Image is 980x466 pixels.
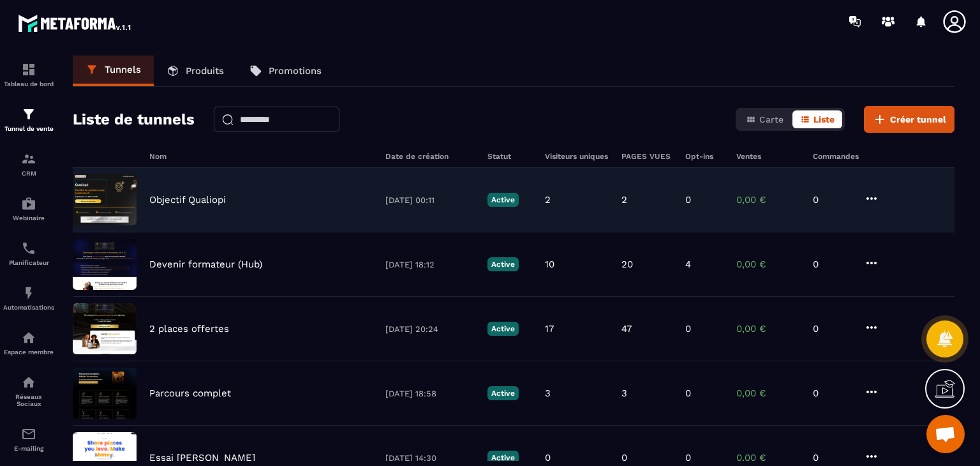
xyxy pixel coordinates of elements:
img: image [73,303,137,354]
p: 3 [621,387,627,399]
p: 2 places offertes [149,323,229,334]
p: 0 [813,194,851,206]
a: Produits [154,56,237,86]
p: 0 [545,452,551,463]
a: Tunnels [73,56,154,86]
h2: Liste de tunnels [73,107,195,132]
p: 2 [545,194,551,206]
p: Active [487,322,519,336]
h6: Commandes [813,152,859,161]
img: automations [21,196,36,211]
p: 3 [545,387,551,399]
img: formation [21,62,36,77]
p: 0 [685,387,691,399]
a: formationformationCRM [3,142,54,186]
a: formationformationTableau de bord [3,52,54,97]
p: Espace membre [3,349,54,356]
p: 0 [813,259,851,270]
p: 2 [621,194,627,206]
button: Carte [738,110,791,128]
h6: Statut [487,152,532,161]
p: Produits [186,65,224,77]
img: image [73,368,137,419]
a: Promotions [237,56,334,86]
p: Planificateur [3,259,54,266]
img: logo [18,11,133,34]
img: social-network [21,375,36,390]
h6: Opt-ins [685,152,724,161]
p: 0,00 € [736,323,800,334]
span: Carte [759,114,783,124]
h6: Visiteurs uniques [545,152,609,161]
p: Promotions [269,65,322,77]
p: Essai [PERSON_NAME] [149,452,255,463]
p: Active [487,386,519,400]
a: formationformationTunnel de vente [3,97,54,142]
h6: PAGES VUES [621,152,672,161]
h6: Ventes [736,152,800,161]
p: 20 [621,259,633,270]
p: 10 [545,259,554,270]
p: [DATE] 18:12 [385,260,475,269]
h6: Date de création [385,152,475,161]
p: Webinaire [3,214,54,222]
p: Objectif Qualiopi [149,194,226,206]
p: 0 [813,452,851,463]
p: 0,00 € [736,194,800,206]
p: 0 [813,387,851,399]
p: Active [487,451,519,465]
p: 0 [685,452,691,463]
p: 47 [621,323,632,334]
p: 0 [685,194,691,206]
img: email [21,426,36,442]
img: scheduler [21,241,36,256]
button: Créer tunnel [864,106,954,133]
p: [DATE] 20:24 [385,324,475,334]
p: Active [487,193,519,207]
p: 0,00 € [736,452,800,463]
p: Devenir formateur (Hub) [149,259,262,270]
p: Tableau de bord [3,80,54,87]
p: E-mailing [3,445,54,452]
a: schedulerschedulerPlanificateur [3,231,54,276]
p: Active [487,257,519,271]
p: [DATE] 14:30 [385,453,475,463]
p: 0 [813,323,851,334]
p: 0 [621,452,627,463]
img: image [73,174,137,225]
p: [DATE] 00:11 [385,195,475,205]
p: 4 [685,259,691,270]
img: image [73,239,137,290]
button: Liste [792,110,842,128]
a: automationsautomationsWebinaire [3,186,54,231]
p: Tunnels [105,64,141,75]
p: 0,00 € [736,387,800,399]
p: [DATE] 18:58 [385,389,475,398]
a: automationsautomationsAutomatisations [3,276,54,320]
span: Créer tunnel [890,113,946,126]
a: automationsautomationsEspace membre [3,320,54,365]
a: social-networksocial-networkRéseaux Sociaux [3,365,54,417]
p: 0,00 € [736,259,800,270]
p: Parcours complet [149,387,231,399]
img: formation [21,107,36,122]
p: CRM [3,170,54,177]
p: 0 [685,323,691,334]
p: 17 [545,323,554,334]
h6: Nom [149,152,373,161]
a: Ouvrir le chat [926,415,965,453]
img: formation [21,151,36,167]
img: automations [21,285,36,301]
img: automations [21,330,36,345]
p: Réseaux Sociaux [3,393,54,407]
a: emailemailE-mailing [3,417,54,462]
p: Tunnel de vente [3,125,54,132]
p: Automatisations [3,304,54,311]
span: Liste [813,114,835,124]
